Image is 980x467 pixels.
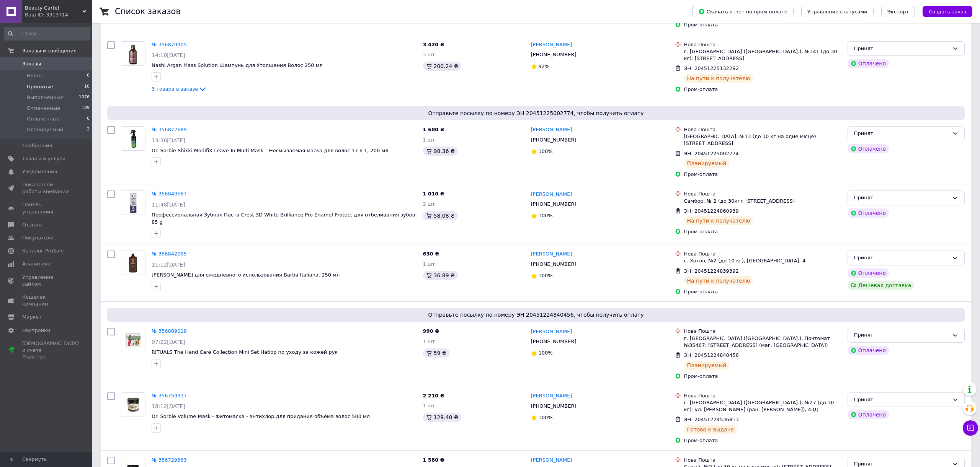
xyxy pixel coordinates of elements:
[121,328,145,352] img: Фото товару
[121,392,145,417] a: Фото товару
[22,155,65,162] span: Товары и услуги
[115,7,181,16] h1: Список заказов
[684,126,841,133] div: Нова Пошта
[152,272,340,278] a: [PERSON_NAME] для ежедневного использования Barba Italiana, 250 мл
[423,62,461,71] div: 200.24 ₴
[27,83,53,90] span: Принятые
[22,274,71,288] span: Управление сайтом
[854,331,949,339] div: Принят
[121,190,145,215] a: Фото товару
[684,133,841,147] div: [GEOGRAPHIC_DATA], №13 (до 30 кг на одне місце): [STREET_ADDRESS]
[22,60,41,67] span: Заказы
[152,148,389,153] a: Dr. Sorbie Shikki ModifiX Leave-In Multi Mask – Несмываемая маска для волос 17 в 1, 200 мл
[684,208,739,214] span: ЭН: 20451224860939
[848,268,889,278] div: Оплачено
[423,271,458,280] div: 36.89 ₴
[22,247,64,254] span: Каталог ProSale
[684,198,841,205] div: Самбор, № 2 (до 30кг): [STREET_ADDRESS]
[152,212,415,225] a: Профессиональная Зубная Паста Crest 3D White Brilliance Pro Enamel Protect для отбеливания зубов ...
[22,47,77,54] span: Заказы и сообщения
[684,417,739,422] span: ЭН: 20451224536813
[915,8,972,14] a: Создать заказ
[121,328,145,352] a: Фото товару
[684,65,739,71] span: ЭН: 20451225132292
[684,190,841,197] div: Нова Пошта
[929,9,966,15] span: Создать заказ
[79,94,90,101] span: 1076
[423,403,437,408] span: 1 шт.
[152,393,187,399] a: № 356759337
[881,6,915,17] button: Экспорт
[684,335,841,349] div: г. [GEOGRAPHIC_DATA] ([GEOGRAPHIC_DATA].), Почтомат №35467: [STREET_ADDRESS] (маг. [GEOGRAPHIC_DA...
[684,352,739,358] span: ЭН: 20451224840456
[684,361,730,370] div: Планируемый
[423,348,449,358] div: 59 ₴
[152,42,187,47] a: № 356879905
[152,262,185,268] span: 11:12[DATE]
[963,420,978,436] button: Чат с покупателем
[152,127,187,132] a: № 356872689
[854,130,949,138] div: Принят
[25,5,82,11] span: Beauty Cartel
[923,6,972,17] button: Создать заказ
[423,261,437,267] span: 1 шт.
[684,457,841,464] div: Нова Пошта
[423,42,444,47] span: 3 420 ₴
[684,392,841,399] div: Нова Пошта
[529,135,578,145] div: [PHONE_NUMBER]
[121,41,145,66] a: Фото товару
[22,142,52,149] span: Сообщения
[423,191,444,197] span: 1 010 ₴
[423,251,439,257] span: 630 ₴
[121,393,145,417] img: Фото товару
[684,288,841,295] div: Пром-оплата
[22,294,71,308] span: Кошелек компании
[684,171,841,178] div: Пром-оплата
[801,6,874,17] button: Управление статусами
[121,251,145,275] a: Фото товару
[25,11,92,18] div: Ваш ID: 3313714
[121,251,145,275] img: Фото товару
[82,105,90,112] span: 189
[531,457,572,464] a: [PERSON_NAME]
[539,63,550,69] span: 92%
[22,354,79,361] div: Prom топ
[152,86,198,92] span: 3 товара в заказе
[684,437,841,444] div: Пром-оплата
[854,194,949,202] div: Принят
[423,146,458,156] div: 98.36 ₴
[684,159,730,168] div: Планируемый
[848,144,889,153] div: Оплачено
[22,221,42,228] span: Отзывы
[529,50,578,60] div: [PHONE_NUMBER]
[22,234,54,241] span: Покупатели
[423,127,444,132] span: 1 680 ₴
[539,415,553,420] span: 100%
[854,45,949,53] div: Принят
[529,259,578,269] div: [PHONE_NUMBER]
[4,27,90,41] input: Поиск
[152,137,185,143] span: 13:36[DATE]
[684,373,841,380] div: Пром-оплата
[423,211,458,220] div: 58.08 ₴
[152,62,323,68] span: Nashi Argan Mass Solution Шампунь для Утолщения Волос 250 мл
[531,191,572,198] a: [PERSON_NAME]
[684,48,841,62] div: г. [GEOGRAPHIC_DATA] ([GEOGRAPHIC_DATA].), №341 (до 30 кг): [STREET_ADDRESS]
[848,59,889,68] div: Оплачено
[684,257,841,264] div: с. Хотов, №2 (до 10 кг), [GEOGRAPHIC_DATA], 4
[684,228,841,235] div: Пром-оплата
[27,116,60,122] span: Оплаченные
[87,116,90,122] span: 0
[684,151,739,156] span: ЭН: 20451225002774
[531,126,572,133] a: [PERSON_NAME]
[684,328,841,335] div: Нова Пошта
[887,9,909,15] span: Экспорт
[529,199,578,209] div: [PHONE_NUMBER]
[152,202,185,208] span: 11:48[DATE]
[539,350,553,356] span: 100%
[684,276,753,285] div: На пути к получателю
[531,41,572,49] a: [PERSON_NAME]
[121,191,145,215] img: Фото товару
[848,208,889,218] div: Оплачено
[854,254,949,262] div: Принят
